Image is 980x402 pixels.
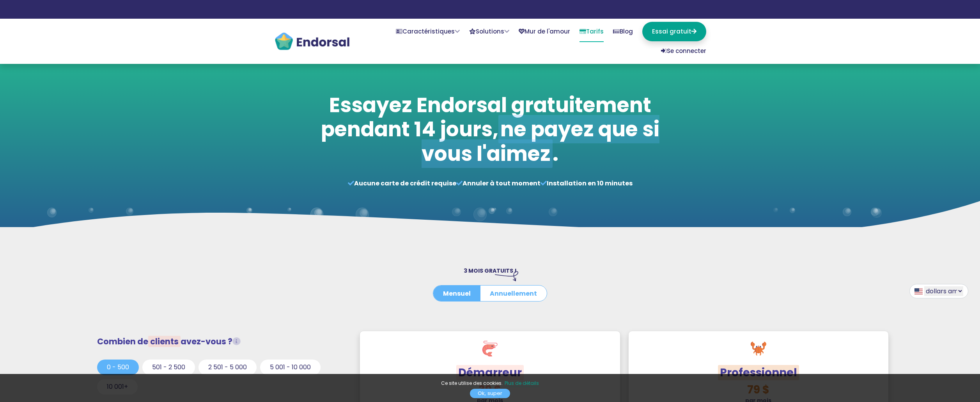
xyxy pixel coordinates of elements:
font: 2 501 - 5 000 [208,363,247,372]
a: Solutions [469,22,509,41]
img: crab.svg [751,341,766,356]
font: 501 - 2 500 [152,363,185,372]
font: Aucune carte de crédit requise [354,179,456,188]
button: Mensuel [433,286,480,301]
font: Annuler à tout moment [463,179,541,188]
font: Ok, super [478,390,502,397]
img: shrimp.svg [482,341,498,356]
font: Ce site utilise des cookies. [441,380,503,386]
font: 3 MOIS GRATUITS ! [464,267,517,275]
font: Caractéristiques [402,27,455,35]
font: clients [150,336,179,347]
font: Annuellement [490,289,537,298]
button: 501 - 2 500 [142,360,195,375]
button: Annuellement [480,286,547,301]
font: Essayez Endorsal gratuitement pendant 14 jours, [321,91,651,143]
a: Tarifs [579,22,604,42]
font: . [553,139,558,168]
a: Caractéristiques [396,22,460,41]
button: 0 - 500 [97,360,139,375]
font: Installation en 10 minutes [547,179,633,188]
font: Démarreur [458,365,522,380]
font: Solutions [476,27,504,35]
a: Mur de l'amour [519,22,570,41]
font: Plus de détails [505,380,539,386]
font: 5 001 - 10 000 [270,363,311,372]
font: Professionnel [720,365,797,380]
font: Se connecter [667,47,706,55]
font: ne payez que si vous l'aimez [422,115,659,167]
font: Blog [620,27,633,35]
font: Essai gratuit [652,27,691,35]
a: Blog [613,22,633,41]
a: Se connecter [661,41,706,61]
button: 2 501 - 5 000 [198,360,257,375]
font: Mensuel [443,289,471,298]
font: Tarifs [586,27,604,35]
a: Essai gratuit [642,22,706,41]
img: arrow-right-down.svg [495,271,518,281]
font: Mur de l'amour [525,27,570,35]
img: endorsal-logo@2x.png [274,32,350,51]
i: Nombre total de clients auprès desquels vous demandez des témoignages/avis. [232,337,241,346]
button: 5 001 - 10 000 [260,360,321,375]
font: 0 - 500 [107,363,129,372]
a: Plus de détails [505,380,539,387]
font: avez-vous ? [181,336,232,347]
font: Combien de [97,336,148,347]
